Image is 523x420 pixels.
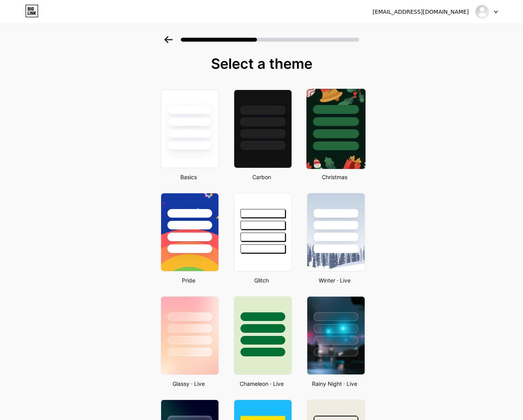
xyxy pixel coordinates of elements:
div: Carbon [231,173,292,181]
div: Select a theme [158,56,366,72]
img: lokitoto4d [475,4,490,19]
div: Christmas [305,173,365,181]
div: Chameleon · Live [231,380,292,388]
div: Pride [158,276,219,284]
div: Winter · Live [305,276,365,284]
img: xmas-22.jpg [306,89,365,169]
div: Glitch [231,276,292,284]
div: Rainy Night · Live [305,380,365,388]
div: Basics [158,173,219,181]
div: [EMAIL_ADDRESS][DOMAIN_NAME] [373,8,469,16]
div: Glassy · Live [158,380,219,388]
